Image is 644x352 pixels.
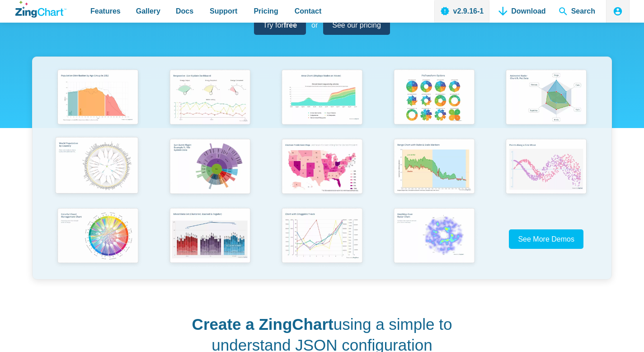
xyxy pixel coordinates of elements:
[165,205,254,269] img: Mixed Data Set (Clustered, Stacked, and Regular)
[165,135,254,199] img: Sun Burst Plugin Example ft. File System Data
[53,66,142,130] img: Population Distribution by Age Group in 2052
[51,133,143,200] img: World Population by Country
[501,135,591,200] img: Points Along a Sine Wave
[295,5,322,17] span: Contact
[284,21,297,29] strong: free
[154,205,266,274] a: Mixed Data Set (Clustered, Stacked, and Regular)
[42,205,154,274] a: Colorful Chord Management Chart
[15,1,66,18] a: ZingChart Logo. Click to return to the homepage
[509,229,583,249] a: See More Demos
[490,66,602,135] a: Animated Radar Chart ft. Pet Data
[378,66,490,135] a: Pie Transform Options
[378,205,490,274] a: Heatmap Over Radar Chart
[53,205,142,269] img: Colorful Chord Management Chart
[389,205,479,269] img: Heatmap Over Radar Chart
[378,135,490,205] a: Range Chart with Rultes & Scale Markers
[192,315,334,333] strong: Create a ZingChart
[323,15,390,35] a: See our pricing
[263,19,297,31] span: Try for
[254,5,278,17] span: Pricing
[332,19,381,31] span: See our pricing
[154,135,266,205] a: Sun Burst Plugin Example ft. File System Data
[254,15,306,35] a: Try forfree
[266,205,378,274] a: Chart with Draggable Y-Axis
[42,66,154,135] a: Population Distribution by Age Group in 2052
[277,66,367,130] img: Area Chart (Displays Nodes on Hover)
[210,5,237,17] span: Support
[42,135,154,205] a: World Population by Country
[90,5,121,17] span: Features
[277,135,367,200] img: Election Predictions Map
[389,135,479,200] img: Range Chart with Rultes & Scale Markers
[165,66,254,130] img: Responsive Live Update Dashboard
[266,66,378,135] a: Area Chart (Displays Nodes on Hover)
[136,5,160,17] span: Gallery
[518,235,574,243] span: See More Demos
[389,66,479,130] img: Pie Transform Options
[501,66,591,130] img: Animated Radar Chart ft. Pet Data
[490,135,602,205] a: Points Along a Sine Wave
[176,5,193,17] span: Docs
[311,19,318,31] span: or
[277,205,367,269] img: Chart with Draggable Y-Axis
[154,66,266,135] a: Responsive Live Update Dashboard
[266,135,378,205] a: Election Predictions Map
